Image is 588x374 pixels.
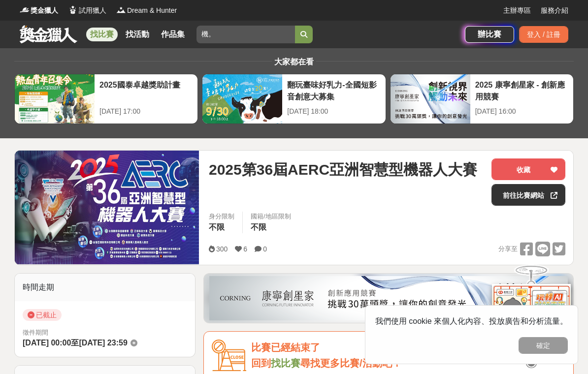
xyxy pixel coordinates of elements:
button: 收藏 [491,158,565,180]
button: 確定 [519,337,568,354]
span: 不限 [251,223,266,231]
div: [DATE] 18:00 [287,106,380,117]
span: 至 [71,339,79,347]
img: Logo [20,5,30,15]
div: 時間走期 [15,274,195,301]
a: 服務介紹 [541,5,568,16]
span: Dream & Hunter [127,5,177,16]
span: [DATE] 00:00 [23,339,71,347]
span: 大家都在看 [272,58,316,66]
a: 辦比賽 [465,26,514,43]
span: 回到 [251,358,271,369]
img: Logo [68,5,78,15]
a: 找比賽 [271,358,300,369]
img: Cover Image [15,151,199,264]
input: 2025 反詐視界—全國影片競賽 [196,26,295,43]
div: 翻玩臺味好乳力-全國短影音創意大募集 [287,79,380,101]
div: 2025國泰卓越獎助計畫 [99,79,193,101]
span: 不限 [209,223,225,231]
a: 主辦專區 [503,5,531,16]
img: d2146d9a-e6f6-4337-9592-8cefde37ba6b.png [492,284,571,349]
a: Logo試用獵人 [68,5,106,16]
span: 300 [216,245,228,253]
img: Icon [212,340,246,372]
div: 2025 康寧創星家 - 創新應用競賽 [475,79,568,101]
span: [DATE] 23:59 [79,339,127,347]
span: 徵件期間 [23,329,48,336]
span: 已截止 [23,309,62,321]
a: 找活動 [122,28,153,41]
a: 前往比賽網站 [491,184,565,206]
span: 尋找更多比賽/活動吧！ [300,358,402,369]
div: 登入 / 註冊 [519,26,568,43]
div: 身分限制 [209,212,234,221]
span: 6 [243,245,247,253]
span: 分享至 [498,242,518,256]
span: 0 [263,245,267,253]
div: 國籍/地區限制 [251,212,291,221]
a: Logo獎金獵人 [20,5,58,16]
div: 比賽已經結束了 [251,340,565,356]
div: [DATE] 17:00 [99,106,193,117]
a: 2025國泰卓越獎助計畫[DATE] 17:00 [14,74,198,124]
a: 翻玩臺味好乳力-全國短影音創意大募集[DATE] 18:00 [202,74,386,124]
img: be6ed63e-7b41-4cb8-917a-a53bd949b1b4.png [209,276,568,320]
span: 2025第36屆AERC亞洲智慧型機器人大賽 [209,158,477,181]
a: 找比賽 [86,28,118,41]
span: 我們使用 cookie 來個人化內容、投放廣告和分析流量。 [375,317,568,325]
a: LogoDream & Hunter [116,5,177,16]
img: Logo [116,5,126,15]
span: 試用獵人 [79,5,106,16]
span: 獎金獵人 [31,5,58,16]
a: 2025 康寧創星家 - 創新應用競賽[DATE] 16:00 [390,74,574,124]
div: [DATE] 16:00 [475,106,568,117]
a: 作品集 [157,28,189,41]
